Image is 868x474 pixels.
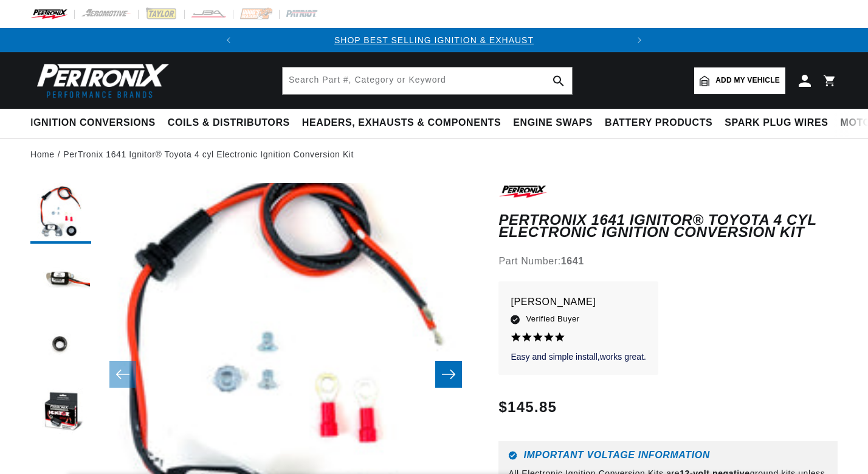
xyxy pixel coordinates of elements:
button: Load image 1 in gallery view [30,183,91,244]
summary: Engine Swaps [507,109,599,137]
h6: Important Voltage Information [508,451,828,460]
strong: 1641 [561,256,584,266]
button: Load image 2 in gallery view [30,250,91,311]
span: Ignition Conversions [30,117,156,129]
a: Home [30,148,55,161]
button: Slide left [109,361,136,388]
span: Add my vehicle [715,75,780,86]
div: 1 of 2 [241,33,627,47]
a: PerTronix 1641 Ignitor® Toyota 4 cyl Electronic Ignition Conversion Kit [63,148,354,161]
button: search button [545,67,572,94]
summary: Coils & Distributors [162,109,296,137]
button: Translation missing: en.sections.announcements.previous_announcement [216,28,241,52]
summary: Headers, Exhausts & Components [296,109,507,137]
div: Announcement [241,33,627,47]
button: Slide right [435,361,462,388]
span: Battery Products [605,117,712,129]
h1: PerTronix 1641 Ignitor® Toyota 4 cyl Electronic Ignition Conversion Kit [498,214,838,239]
button: Load image 4 in gallery view [30,383,91,444]
summary: Battery Products [599,109,718,137]
input: Search Part #, Category or Keyword [283,67,572,94]
span: Spark Plug Wires [725,117,828,129]
nav: breadcrumbs [30,148,838,161]
div: Part Number: [498,253,838,269]
img: Pertronix [30,60,170,101]
summary: Ignition Conversions [30,109,162,137]
p: Easy and simple install,works great. [511,351,646,363]
span: Verified Buyer [526,312,579,326]
a: SHOP BEST SELLING IGNITION & EXHAUST [334,35,534,45]
span: Engine Swaps [513,117,593,129]
summary: Spark Plug Wires [718,109,834,137]
a: Add my vehicle [694,67,785,94]
button: Translation missing: en.sections.announcements.next_announcement [627,28,652,52]
p: [PERSON_NAME] [511,294,646,311]
button: Load image 3 in gallery view [30,317,91,377]
span: Headers, Exhausts & Components [302,117,501,129]
span: $145.85 [498,396,557,418]
span: Coils & Distributors [168,117,290,129]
